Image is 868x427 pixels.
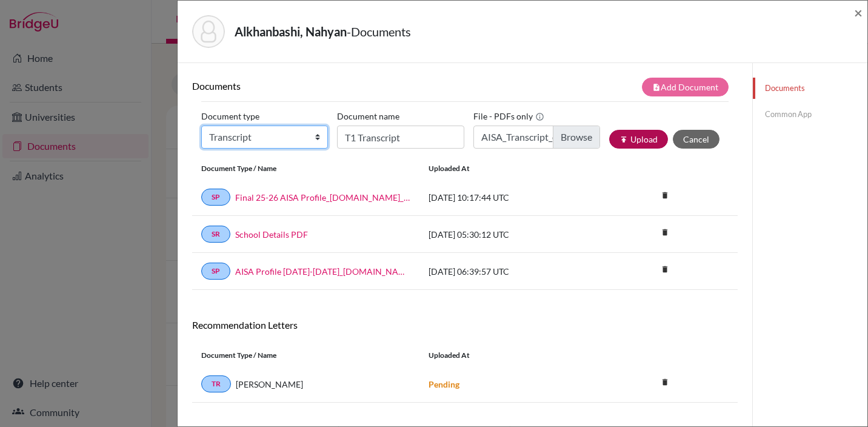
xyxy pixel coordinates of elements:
i: delete [656,373,674,391]
a: delete [656,188,674,204]
i: delete [656,260,674,278]
strong: Alkhanbashi, Nahyan [235,24,347,39]
div: Document Type / Name [192,163,419,174]
i: note_add [652,83,661,92]
a: delete [656,375,674,391]
i: delete [656,186,674,204]
div: [DATE] 06:39:57 UTC [419,265,601,278]
i: delete [656,223,674,241]
button: Cancel [673,130,719,149]
div: [DATE] 05:30:12 UTC [419,228,601,241]
a: delete [656,225,674,241]
div: [DATE] 10:17:44 UTC [419,191,601,204]
h6: Documents [192,80,465,92]
a: Documents [753,78,867,99]
a: School Details PDF [235,228,308,241]
button: Close [854,5,863,20]
a: Final 25-26 AISA Profile_[DOMAIN_NAME]_wide [235,191,410,204]
a: SP [201,189,230,206]
button: publishUpload [609,130,668,149]
div: Uploaded at [419,163,601,174]
i: publish [619,135,628,144]
span: [PERSON_NAME] [236,378,303,391]
label: Document name [337,107,399,126]
label: Document type [201,107,259,126]
a: TR [201,375,231,392]
div: Uploaded at [419,350,601,361]
label: File - PDFs only [473,107,544,126]
h6: Recommendation Letters [192,319,738,331]
span: - Documents [347,24,411,39]
a: SP [201,263,230,280]
a: SR [201,226,230,243]
span: × [854,4,863,21]
strong: Pending [429,379,459,389]
a: delete [656,262,674,278]
button: note_addAdd Document [642,78,729,96]
div: Document Type / Name [192,350,419,361]
a: AISA Profile [DATE]-[DATE]_[DOMAIN_NAME]_wide [235,265,410,278]
a: Common App [753,104,867,125]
